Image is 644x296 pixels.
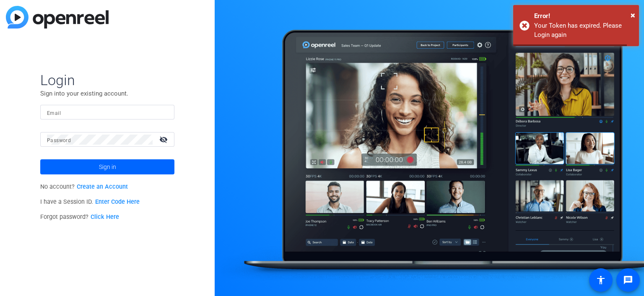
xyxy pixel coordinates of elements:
img: blue-gradient.svg [6,6,109,29]
p: Sign into your existing account. [40,89,174,98]
a: Enter Code Here [95,198,140,205]
span: Sign in [99,156,116,177]
mat-icon: accessibility [596,275,606,285]
mat-label: Email [47,110,61,116]
mat-label: Password [47,138,71,143]
div: Error! [534,11,633,21]
button: Sign in [40,159,174,174]
span: I have a Session ID. [40,198,140,205]
a: Click Here [91,213,119,221]
mat-icon: message [623,275,633,285]
mat-icon: visibility_off [154,133,174,145]
a: Create an Account [77,183,128,190]
span: × [631,10,635,20]
div: Your Token has expired. Please Login again [534,21,633,40]
button: Close [631,9,635,21]
span: Login [40,71,174,89]
input: Enter Email Address [47,107,168,117]
span: Forgot password? [40,213,119,221]
span: No account? [40,183,128,190]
